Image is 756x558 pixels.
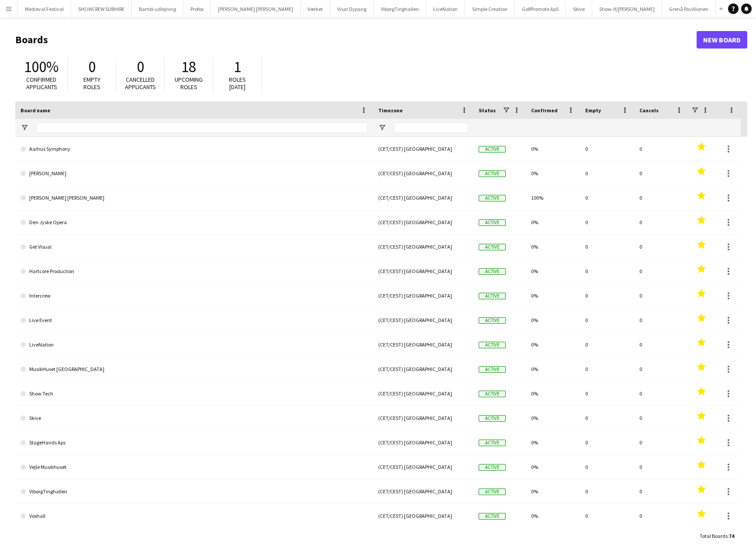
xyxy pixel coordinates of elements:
div: 0 [580,259,634,283]
div: (CET/CEST) [GEOGRAPHIC_DATA] [373,504,473,528]
div: (CET/CEST) [GEOGRAPHIC_DATA] [373,430,473,454]
a: Intercrew [21,284,368,308]
button: [PERSON_NAME] [PERSON_NAME] [211,0,300,17]
span: Active [479,293,506,299]
div: 0% [526,381,580,406]
span: Cancels [639,107,659,114]
span: Active [479,415,506,422]
button: Visar Dypang [330,0,374,17]
div: 0 [634,308,688,332]
div: (CET/CEST) [GEOGRAPHIC_DATA] [373,137,473,161]
div: 0% [526,504,580,528]
div: 0% [526,333,580,357]
a: Skive [21,406,368,430]
a: LiveNation [21,333,368,357]
div: 0 [634,430,688,454]
div: : [700,527,734,544]
div: 0 [634,186,688,210]
div: 0 [634,235,688,259]
a: Hartcore Production [21,259,368,284]
button: Medieval Festival [18,0,71,17]
span: Active [479,464,506,471]
span: Empty [585,107,601,114]
div: 0 [634,479,688,503]
div: 0 [580,430,634,454]
div: 0 [634,357,688,381]
span: 0 [137,57,144,76]
span: Active [479,244,506,250]
div: (CET/CEST) [GEOGRAPHIC_DATA] [373,455,473,479]
span: Active [479,195,506,201]
div: 0 [580,479,634,503]
div: 0% [526,137,580,161]
div: 0 [580,333,634,357]
div: 0% [526,161,580,185]
div: 0% [526,406,580,430]
div: 0 [634,284,688,308]
button: Grenå Pavillionen [662,0,716,17]
h1: Boards [15,33,697,46]
span: Board name [21,107,50,114]
div: (CET/CEST) [GEOGRAPHIC_DATA] [373,406,473,430]
button: Simple Creation [465,0,515,17]
div: 0 [634,259,688,283]
div: (CET/CEST) [GEOGRAPHIC_DATA] [373,161,473,185]
button: Værket [300,0,330,17]
a: Show Tech [21,381,368,406]
button: Skive [566,0,592,17]
span: Status [479,107,496,114]
a: Get Visual [21,235,368,259]
span: 1 [234,57,241,76]
div: 0% [526,357,580,381]
a: Voxhall [21,504,368,528]
button: Open Filter Menu [21,124,28,132]
span: Active [479,268,506,275]
span: Active [479,513,506,520]
button: LiveNation [426,0,465,17]
a: Live Event [21,308,368,333]
div: (CET/CEST) [GEOGRAPHIC_DATA] [373,284,473,308]
div: (CET/CEST) [GEOGRAPHIC_DATA] [373,210,473,234]
button: Open Filter Menu [378,124,386,132]
div: 0 [580,235,634,259]
span: Confirmed applicants [26,76,57,91]
input: Timezone Filter Input [394,122,468,133]
div: 0 [634,504,688,528]
span: Active [479,219,506,226]
div: (CET/CEST) [GEOGRAPHIC_DATA] [373,259,473,283]
a: Vejle Musikhuset [21,455,368,479]
a: [PERSON_NAME] [PERSON_NAME] [21,186,368,210]
div: (CET/CEST) [GEOGRAPHIC_DATA] [373,479,473,503]
button: Profox [183,0,211,17]
span: Active [479,146,506,152]
span: Total Boards [700,533,728,539]
div: 0% [526,235,580,259]
div: 0 [580,186,634,210]
div: 0 [634,406,688,430]
span: Active [479,317,506,324]
span: 18 [181,57,196,76]
span: Active [479,342,506,348]
button: Show-if/[PERSON_NAME] [592,0,662,17]
a: Aarhus Symphony [21,137,368,161]
div: (CET/CEST) [GEOGRAPHIC_DATA] [373,308,473,332]
div: 100% [526,186,580,210]
div: 0 [580,308,634,332]
span: Active [479,489,506,495]
span: 0 [88,57,96,76]
div: 0% [526,284,580,308]
span: Active [479,391,506,397]
div: 0 [580,381,634,406]
span: 74 [729,533,734,539]
div: 0% [526,455,580,479]
a: New Board [697,31,747,49]
button: ViborgTinghallen [374,0,426,17]
a: ViborgTinghallen [21,479,368,504]
div: 0 [634,210,688,234]
a: Den Jyske Opera [21,210,368,235]
span: Active [479,366,506,373]
div: 0% [526,259,580,283]
div: 0 [634,161,688,185]
div: (CET/CEST) [GEOGRAPHIC_DATA] [373,381,473,406]
button: Bambi udlejning [132,0,183,17]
